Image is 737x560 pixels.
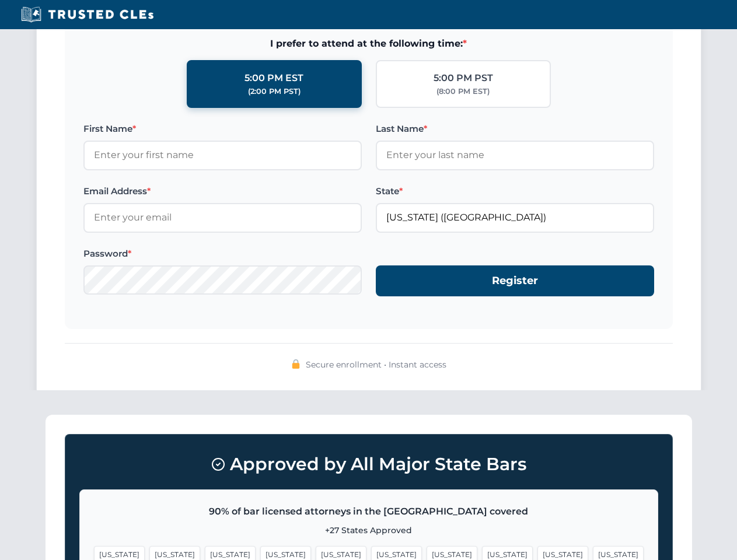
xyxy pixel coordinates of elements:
[83,203,362,232] input: Enter your email
[291,359,301,369] img: 🔒
[376,122,654,136] label: Last Name
[376,141,654,170] input: Enter your last name
[244,71,303,86] div: 5:00 PM EST
[306,358,446,371] span: Secure enrollment • Instant access
[83,141,362,170] input: Enter your first name
[94,524,644,537] p: +27 States Approved
[248,86,301,97] div: (2:00 PM PST)
[376,265,654,296] button: Register
[376,203,654,232] input: Florida (FL)
[436,86,490,97] div: (8:00 PM EST)
[18,6,157,23] img: Trusted CLEs
[83,122,362,136] label: First Name
[94,504,644,519] p: 90% of bar licensed attorneys in the [GEOGRAPHIC_DATA] covered
[83,247,362,261] label: Password
[83,36,654,51] span: I prefer to attend at the following time:
[376,184,654,198] label: State
[79,449,658,480] h3: Approved by All Major State Bars
[83,184,362,198] label: Email Address
[434,71,493,86] div: 5:00 PM PST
